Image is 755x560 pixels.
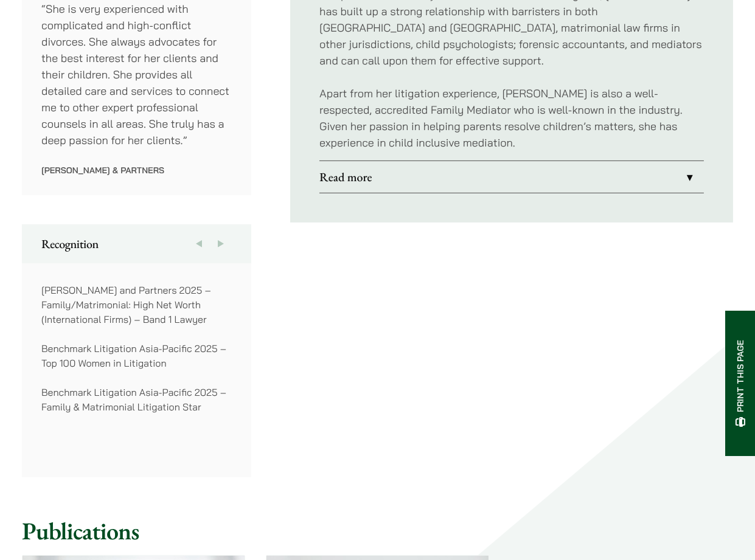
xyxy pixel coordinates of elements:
p: Benchmark Litigation Asia-Pacific 2025 – Top 100 Women in Litigation [41,341,232,370]
p: Apart from her litigation experience, [PERSON_NAME] is also a well-respected, accredited Family M... [319,85,704,151]
p: Benchmark Litigation Asia-Pacific 2025 – Family & Matrimonial Litigation Star [41,385,232,414]
a: Read more [319,161,704,193]
p: [PERSON_NAME] & Partners [41,165,232,176]
h2: Recognition [41,237,232,251]
p: “She is very experienced with complicated and high-conflict divorces. She always advocates for th... [41,1,232,148]
p: [PERSON_NAME] and Partners 2025 – Family/Matrimonial: High Net Worth (International Firms) – Band... [41,283,232,327]
h2: Publications [22,516,733,545]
